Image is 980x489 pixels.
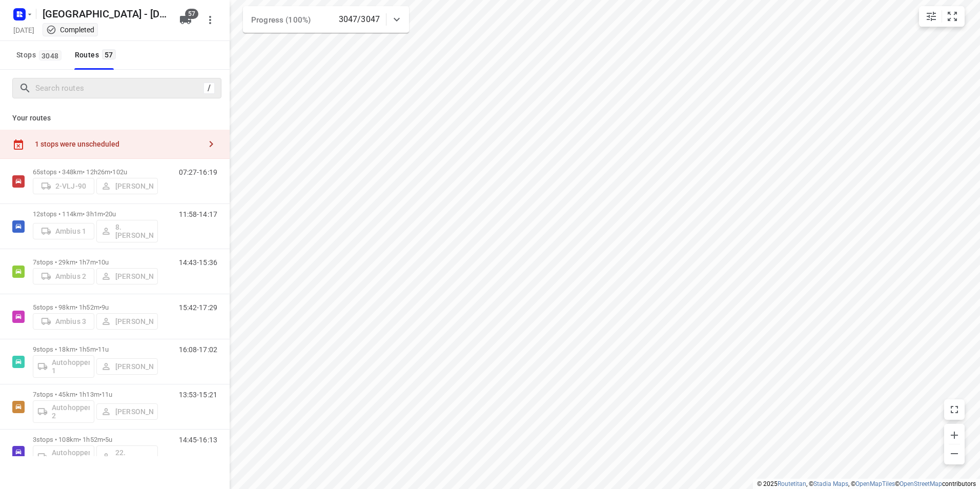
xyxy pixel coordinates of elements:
span: 20u [105,210,116,218]
span: 3048 [39,50,62,60]
a: OpenStreetMap [900,480,942,487]
p: 7 stops • 45km • 1h13m [33,391,158,398]
a: OpenMapTiles [855,480,895,487]
span: • [99,303,101,311]
p: 65 stops • 348km • 12h26m [33,168,158,176]
p: 5 stops • 98km • 1h52m [33,303,158,311]
p: 7 stops • 29km • 1h7m [33,258,158,266]
a: Routetitan [778,480,806,487]
div: 1 stops were unscheduled [35,140,201,148]
span: 102u [112,168,127,176]
p: 14:43-15:36 [179,258,217,267]
span: • [99,391,101,398]
div: small contained button group [919,6,965,27]
a: Stadia Maps [813,480,848,487]
p: 15:42-17:29 [179,303,217,312]
button: Map settings [921,6,942,27]
span: 5u [105,436,112,443]
span: • [96,258,98,266]
button: More [200,10,220,30]
span: 11u [101,391,112,398]
p: 16:08-17:02 [179,345,217,354]
span: • [96,345,98,353]
button: Fit zoom [942,6,963,27]
div: Routes [75,49,119,62]
p: 9 stops • 18km • 1h5m [33,345,158,353]
p: 3047/3047 [339,13,380,26]
span: 10u [98,258,109,266]
li: © 2025 , © , © © contributors [757,480,976,487]
div: This project completed. You cannot make any changes to it. [46,25,94,35]
span: Progress (100%) [251,15,311,25]
p: 14:45-16:13 [179,436,217,444]
p: Your routes [12,113,217,124]
div: Progress (100%)3047/3047 [243,6,409,33]
p: 07:27-16:19 [179,168,217,176]
p: 3 stops • 108km • 1h52m [33,436,158,443]
button: 57 [175,10,196,30]
span: • [103,436,105,443]
p: 12 stops • 114km • 3h1m [33,210,158,218]
span: Stops [16,49,65,62]
div: / [203,83,215,94]
span: • [110,168,112,176]
span: 57 [185,9,198,19]
span: • [103,210,105,218]
p: 11:58-14:17 [179,210,217,218]
span: 9u [101,303,109,311]
span: 11u [98,345,109,353]
input: Search routes [35,80,203,96]
span: 57 [102,49,116,59]
p: 13:53-15:21 [179,391,217,399]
